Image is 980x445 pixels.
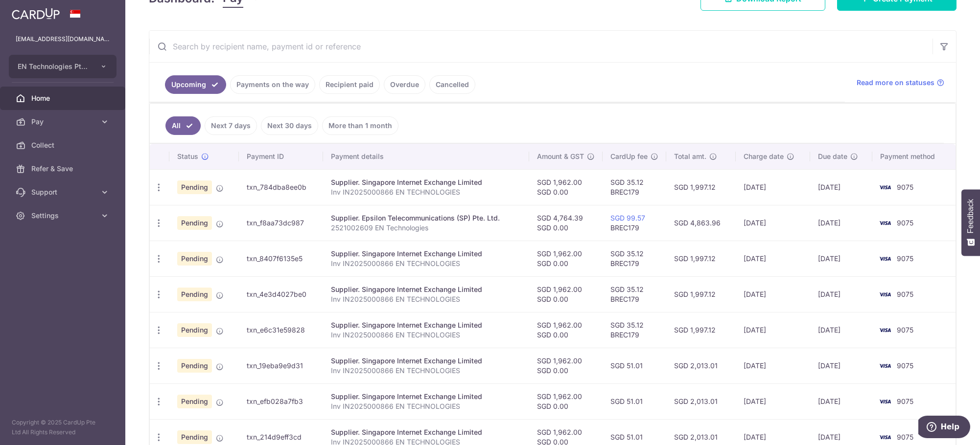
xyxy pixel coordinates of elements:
p: Inv IN2025000866 EN TECHNOLOGIES [331,401,521,411]
img: Bank Card [875,253,895,265]
img: Bank Card [875,431,895,443]
td: SGD 2,013.01 [666,348,736,383]
th: Payment details [323,144,529,169]
td: [DATE] [810,348,872,383]
td: txn_e6c31e59828 [239,312,323,348]
span: Pending [177,180,212,194]
a: Upcoming [165,75,226,94]
th: Payment method [872,144,956,169]
p: Inv IN2025000866 EN TECHNOLOGIES [331,330,521,340]
span: Pay [31,117,96,127]
div: Supplier. Epsilon Telecommunications (SP) Pte. Ltd. [331,213,521,223]
a: Read more on statuses [857,78,944,88]
span: Settings [31,211,96,221]
td: [DATE] [810,383,872,419]
span: 9075 [897,254,913,263]
div: Supplier. Singapore Internet Exchange Limited [331,249,521,259]
iframe: Opens a widget where you can find more information [918,416,970,440]
td: txn_4e3d4027be0 [239,276,323,312]
span: 9075 [897,361,913,370]
span: Collect [31,140,96,150]
td: SGD 35.12 BREC179 [603,276,666,312]
span: Amount & GST [537,152,584,161]
span: Pending [177,252,212,266]
td: SGD 4,863.96 [666,205,736,241]
a: Recipient paid [319,75,380,94]
td: [DATE] [810,312,872,348]
img: Bank Card [875,289,895,300]
span: 9075 [897,290,913,298]
span: Feedback [966,199,975,233]
span: 9075 [897,183,913,191]
span: Support [31,187,96,197]
td: SGD 2,013.01 [666,383,736,419]
td: [DATE] [736,312,810,348]
img: Bank Card [875,360,895,372]
span: 9075 [897,326,913,334]
span: EN Technologies Pte Ltd [18,62,90,71]
td: txn_f8aa73dc987 [239,205,323,241]
div: Supplier. Singapore Internet Exchange Limited [331,178,521,187]
td: [DATE] [736,383,810,419]
td: [DATE] [736,348,810,383]
span: Pending [177,395,212,408]
td: [DATE] [810,276,872,312]
img: CardUp [12,8,60,20]
td: [DATE] [736,205,810,241]
td: [DATE] [810,169,872,205]
td: SGD 1,997.12 [666,276,736,312]
td: [DATE] [736,276,810,312]
img: Bank Card [875,396,895,407]
a: Cancelled [429,75,475,94]
td: SGD 1,962.00 SGD 0.00 [529,241,603,276]
span: Refer & Save [31,164,96,174]
button: Feedback - Show survey [961,189,980,256]
td: SGD 35.12 BREC179 [603,169,666,205]
td: SGD 1,962.00 SGD 0.00 [529,383,603,419]
td: SGD 1,997.12 [666,241,736,276]
div: Supplier. Singapore Internet Exchange Limited [331,356,521,366]
td: SGD 1,962.00 SGD 0.00 [529,169,603,205]
td: SGD 4,764.39 SGD 0.00 [529,205,603,241]
span: 9075 [897,219,913,227]
p: Inv IN2025000866 EN TECHNOLOGIES [331,366,521,376]
td: txn_efb028a7fb3 [239,383,323,419]
span: Home [31,93,96,103]
p: Inv IN2025000866 EN TECHNOLOGIES [331,187,521,197]
td: SGD 1,997.12 [666,312,736,348]
td: SGD 1,962.00 SGD 0.00 [529,348,603,383]
button: EN Technologies Pte Ltd [9,55,117,78]
td: txn_19eba9e9d31 [239,348,323,383]
td: SGD 1,997.12 [666,169,736,205]
div: Supplier. Singapore Internet Exchange Limited [331,427,521,437]
td: SGD 35.12 BREC179 [603,312,666,348]
span: Pending [177,216,212,230]
a: Next 30 days [261,116,318,135]
img: Bank Card [875,217,895,229]
a: More than 1 month [322,116,398,135]
th: Payment ID [239,144,323,169]
a: SGD 99.57 [610,214,645,222]
span: Total amt. [674,152,706,161]
div: Supplier. Singapore Internet Exchange Limited [331,320,521,330]
img: Bank Card [875,181,895,193]
td: txn_784dba8ee0b [239,169,323,205]
span: Status [177,152,198,161]
td: [DATE] [810,205,872,241]
span: 9075 [897,433,913,441]
td: SGD 35.12 BREC179 [603,241,666,276]
span: Pending [177,288,212,301]
td: BREC179 [603,205,666,241]
span: Read more on statuses [857,78,934,88]
div: Supplier. Singapore Internet Exchange Limited [331,392,521,401]
td: SGD 1,962.00 SGD 0.00 [529,312,603,348]
a: Next 7 days [205,116,257,135]
span: CardUp fee [610,152,648,161]
p: [EMAIL_ADDRESS][DOMAIN_NAME] [16,34,110,44]
p: Inv IN2025000866 EN TECHNOLOGIES [331,294,521,304]
span: Charge date [744,152,784,161]
span: Pending [177,323,212,337]
p: Inv IN2025000866 EN TECHNOLOGIES [331,259,521,268]
td: txn_8407f6135e5 [239,241,323,276]
td: [DATE] [810,241,872,276]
